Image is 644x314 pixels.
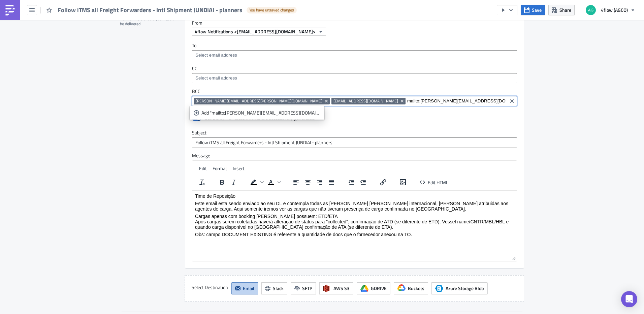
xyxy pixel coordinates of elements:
label: BCC [192,88,517,94]
button: Save [521,5,545,15]
button: Insert/edit image [397,178,409,187]
button: 4flow Notifications <[EMAIL_ADDRESS][DOMAIN_NAME]> [192,28,326,36]
button: Align right [314,178,325,187]
button: Edit HTML [417,178,451,187]
button: Share [548,5,575,15]
label: From [192,20,524,26]
input: Select em ail add ress [194,75,515,82]
div: Add "mailto:[PERSON_NAME][EMAIL_ADDRESS][DOMAIN_NAME]" [201,109,320,116]
div: Resize [510,253,517,261]
label: Message [192,153,517,159]
span: GDRIVE [371,285,387,292]
button: Italic [228,178,239,187]
iframe: Rich Text Area [192,191,517,253]
label: To [192,42,517,49]
input: Select em ail add ress [194,52,515,59]
button: Align center [302,178,314,187]
span: Share [559,6,571,13]
img: Avatar [585,4,597,16]
span: Follow iTMS all Freight Forwarders - Intl Shipment JUNDIAI - planners [58,6,243,14]
span: Slack [273,285,284,292]
span: Azure Storage Blob [446,285,484,292]
button: Buckets [394,282,428,294]
button: Remove Tag [399,98,406,104]
span: Edit [199,165,207,172]
div: Define where should your report be delivered. [120,16,177,27]
button: Azure Storage BlobAzure Storage Blob [431,282,488,294]
div: Send only if all attachments are successfully generated. [205,115,315,121]
span: You have unsaved changes [249,7,294,13]
span: [PERSON_NAME][EMAIL_ADDRESS][PERSON_NAME][DOMAIN_NAME] [196,98,322,104]
span: Azure Storage Blob [435,284,443,292]
div: Text color [265,178,282,187]
button: Email [231,282,258,294]
span: Email [243,285,254,292]
button: Insert/edit link [377,178,389,187]
span: Buckets [408,285,424,292]
span: 4flow (AGCO) [601,6,628,13]
button: Clear selected items [508,97,516,105]
label: Select Destination [192,282,228,292]
label: Subject [192,130,517,136]
button: 4flow (AGCO) [582,3,639,18]
button: Increase indent [357,178,369,187]
span: Insert [233,165,245,172]
button: Clear formatting [196,178,208,187]
button: GDRIVE [357,282,390,294]
span: Save [532,6,542,13]
div: Background color [248,178,265,187]
span: AWS S3 [333,285,350,292]
button: Align left [290,178,302,187]
span: 4flow Notifications <[EMAIL_ADDRESS][DOMAIN_NAME]> [195,28,316,35]
button: Decrease indent [346,178,357,187]
span: [EMAIL_ADDRESS][DOMAIN_NAME] [333,98,398,104]
div: Open Intercom Messenger [621,291,637,307]
ul: selectable options [190,106,324,120]
span: Format [213,165,227,172]
button: AWS S3 [319,282,353,294]
button: Justify [326,178,337,187]
img: PushMetrics [5,5,15,15]
span: Edit HTML [428,179,448,186]
label: CC [192,65,517,71]
button: Bold [216,178,228,187]
button: Remove Tag [324,98,330,104]
span: SFTP [302,285,312,292]
button: SFTP [291,282,316,294]
button: Slack [261,282,287,294]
